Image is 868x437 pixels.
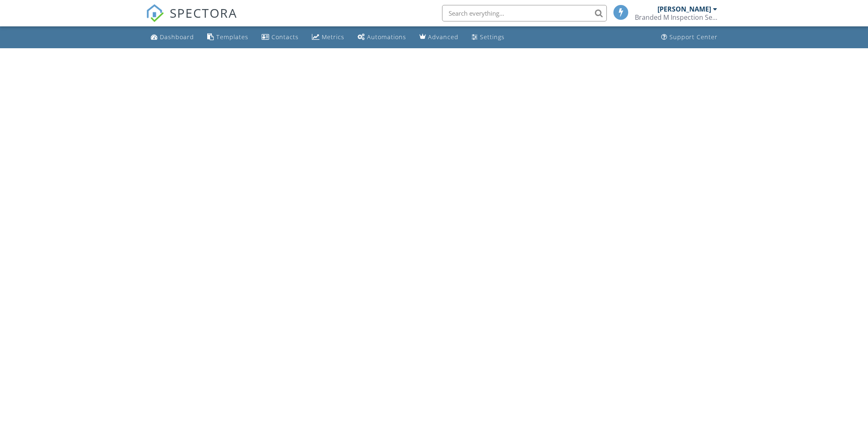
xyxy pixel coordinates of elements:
[658,30,721,45] a: Support Center
[354,30,409,45] a: Automations (Basic)
[160,33,194,41] div: Dashboard
[416,30,462,45] a: Advanced
[468,30,508,45] a: Settings
[480,33,505,41] div: Settings
[309,30,348,45] a: Metrics
[428,33,459,41] div: Advanced
[204,30,252,45] a: Templates
[322,33,344,41] div: Metrics
[669,33,718,41] div: Support Center
[271,33,299,41] div: Contacts
[635,13,717,21] div: Branded M Inspection Services
[258,30,302,45] a: Contacts
[367,33,406,41] div: Automations
[442,5,607,21] input: Search everything...
[216,33,248,41] div: Templates
[146,11,237,28] a: SPECTORA
[147,30,197,45] a: Dashboard
[146,4,164,22] img: The Best Home Inspection Software - Spectora
[170,4,237,21] span: SPECTORA
[657,5,711,13] div: [PERSON_NAME]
